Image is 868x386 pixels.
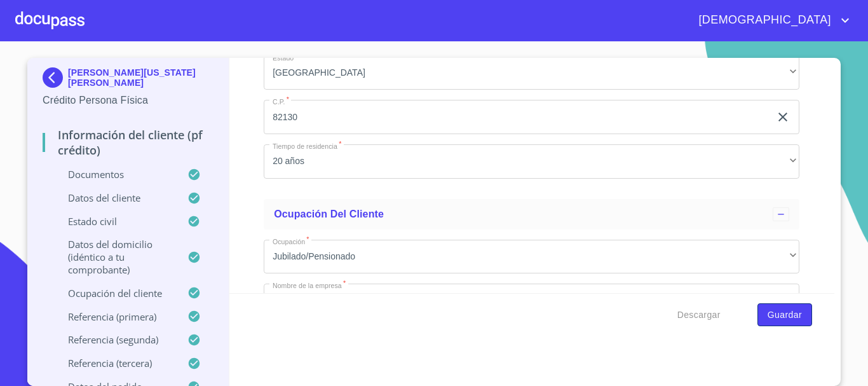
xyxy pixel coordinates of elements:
div: 20 años [264,144,799,179]
span: Ocupación del Cliente [274,209,384,219]
p: Referencia (segunda) [43,333,187,346]
p: Datos del cliente [43,191,187,204]
p: Ocupación del Cliente [43,287,187,300]
div: Jubilado/Pensionado [264,240,799,274]
p: Estado Civil [43,215,187,228]
img: Docupass spot blue [43,67,68,88]
div: [PERSON_NAME][US_STATE] [PERSON_NAME] [43,67,214,93]
button: account of current user [689,10,853,31]
button: clear input [775,109,790,125]
p: Información del cliente (PF crédito) [43,127,214,158]
span: Guardar [768,307,802,323]
div: Ocupación del Cliente [264,199,799,230]
span: [DEMOGRAPHIC_DATA] [689,10,837,31]
p: Referencia (primera) [43,310,187,323]
p: [PERSON_NAME][US_STATE] [PERSON_NAME] [68,67,214,88]
button: Guardar [757,303,812,327]
p: Datos del domicilio (idéntico a tu comprobante) [43,238,187,276]
button: Descargar [672,303,726,327]
p: Crédito Persona Física [43,93,214,108]
p: Referencia (tercera) [43,357,187,369]
div: [GEOGRAPHIC_DATA] [264,56,799,90]
p: Documentos [43,168,187,181]
span: Descargar [677,307,721,323]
